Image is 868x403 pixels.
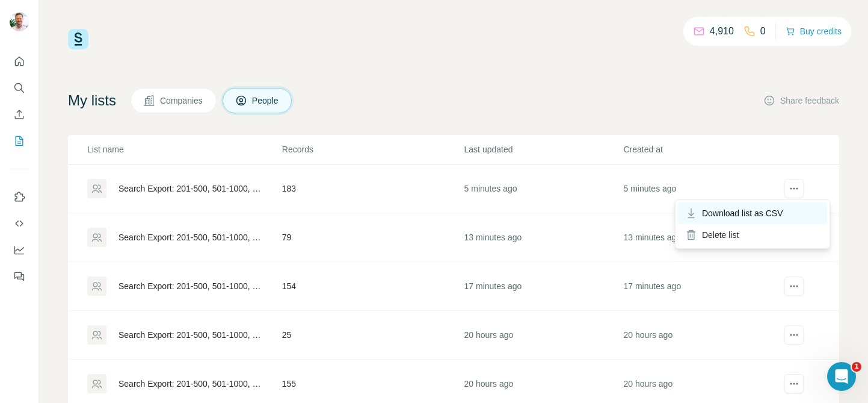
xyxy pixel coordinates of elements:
[119,183,262,195] div: Search Export: 201-500, 501-1000, 1001-5000, 5001-10,000, 10,000+, Media and Communication, Marke...
[623,213,782,262] td: 13 minutes ago
[852,362,861,372] span: 1
[252,95,280,107] span: People
[678,224,827,246] div: Delete list
[68,91,116,110] h4: My lists
[10,213,29,234] button: Use Surfe API
[464,262,623,311] td: 17 minutes ago
[623,143,781,155] p: Created at
[786,23,842,40] button: Buy credits
[710,24,734,39] p: 4,910
[282,213,464,262] td: 79
[464,213,623,262] td: 13 minutes ago
[119,231,262,243] div: Search Export: 201-500, 501-1000, 1001-5000, 5001-10,000, 10,000+, Media and Communication, Marke...
[10,12,29,31] img: Avatar
[10,104,29,125] button: Enrich CSV
[464,164,623,213] td: 5 minutes ago
[10,77,29,99] button: Search
[623,262,782,311] td: 17 minutes ago
[87,143,281,155] p: List name
[10,51,29,72] button: Quick start
[784,374,804,393] button: actions
[282,311,464,360] td: 25
[827,362,856,391] iframe: Intercom live chat
[119,378,262,390] div: Search Export: 201-500, 501-1000, 1001-5000, 5001-10,000, 10,000+, Media and Communication, Marke...
[282,143,463,155] p: Records
[702,207,783,219] span: Download list as CSV
[68,29,88,49] img: Surfe Logo
[760,24,766,39] p: 0
[464,143,623,155] p: Last updated
[784,179,804,198] button: actions
[160,95,204,107] span: Companies
[10,186,29,208] button: Use Surfe on LinkedIn
[623,311,782,360] td: 20 hours ago
[623,164,782,213] td: 5 minutes ago
[763,95,839,107] button: Share feedback
[119,329,262,341] div: Search Export: 201-500, 501-1000, 1001-5000, 5001-10,000, 10,000+, Media and Communication, Marke...
[119,280,262,292] div: Search Export: 201-500, 501-1000, 1001-5000, 5001-10,000, 10,000+, Media and Communication, Marke...
[784,325,804,345] button: actions
[464,311,623,360] td: 20 hours ago
[784,276,804,296] button: actions
[282,262,464,311] td: 154
[282,164,464,213] td: 183
[10,266,29,287] button: Feedback
[10,239,29,261] button: Dashboard
[10,130,29,152] button: My lists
